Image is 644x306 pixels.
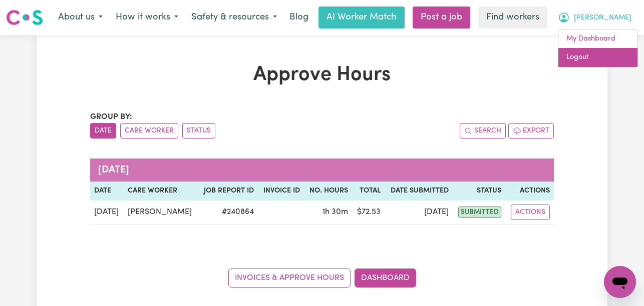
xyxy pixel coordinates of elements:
[90,113,132,121] span: Group by:
[124,200,198,224] td: [PERSON_NAME]
[6,6,43,29] a: Careseekers logo
[551,7,638,28] button: My Account
[460,123,506,138] button: Search
[355,268,416,287] a: Dashboard
[90,123,116,138] button: sort invoices by date
[90,181,124,200] th: Date
[511,204,550,220] button: Actions
[323,208,348,216] span: 1 hour 30 minutes
[558,48,637,67] a: Logout
[109,7,185,28] button: How it works
[198,181,258,200] th: Job Report ID
[508,123,554,138] button: Export
[90,200,124,224] td: [DATE]
[90,158,554,181] caption: [DATE]
[304,181,352,200] th: No. Hours
[352,181,385,200] th: Total
[385,200,453,224] td: [DATE]
[182,123,215,138] button: sort invoices by paid status
[458,206,501,218] span: submitted
[352,200,385,224] td: $ 72.53
[258,181,304,200] th: Invoice ID
[413,6,470,28] a: Post a job
[283,6,314,28] a: Blog
[90,63,554,87] h1: Approve Hours
[505,181,554,200] th: Actions
[52,7,109,28] button: About us
[185,7,283,28] button: Safety & resources
[558,29,638,67] div: My Account
[558,29,637,48] a: My Dashboard
[198,200,258,224] td: # 240864
[385,181,453,200] th: Date Submitted
[604,266,636,298] iframe: Button to launch messaging window
[453,181,505,200] th: Status
[124,181,198,200] th: Care worker
[228,268,351,287] a: Invoices & Approve Hours
[574,12,631,23] span: [PERSON_NAME]
[478,6,547,28] a: Find workers
[120,123,178,138] button: sort invoices by care worker
[318,6,405,28] a: AI Worker Match
[6,8,43,26] img: Careseekers logo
